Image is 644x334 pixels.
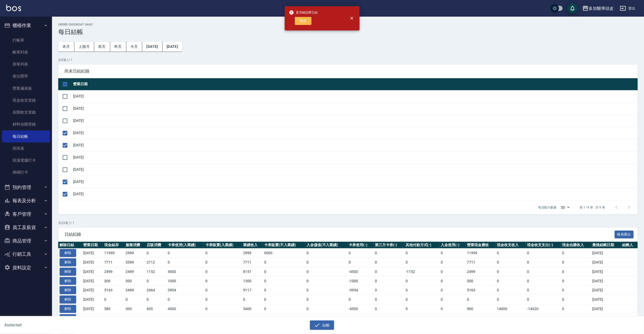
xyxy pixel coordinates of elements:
th: 營業現金應收 [466,242,496,248]
td: 0 [242,295,263,304]
button: 解除 [60,249,76,257]
th: 卡券販賣(入業績) [204,242,242,248]
td: [DATE] [591,295,621,304]
td: 300 [124,276,145,286]
td: 7711 [466,258,496,267]
button: 解除 [60,296,76,304]
td: [DATE] [591,286,621,295]
td: 600 [145,304,166,313]
td: 2112 [145,258,166,267]
td: 0 [496,286,526,295]
td: 1500 [166,313,204,323]
td: 0 [526,286,561,295]
td: 0 [439,295,466,304]
button: 前天 [94,42,110,51]
td: 0 [404,313,439,323]
button: [DATE] [142,42,162,51]
td: [DATE] [591,248,621,258]
td: 0 [404,286,439,295]
th: 結帳人 [621,242,638,248]
button: 登出 [618,4,638,13]
td: 0 [204,304,242,313]
td: [DATE] [591,313,621,323]
td: 0 [305,276,347,286]
td: 0 [404,248,439,258]
button: 確定 [295,17,311,25]
td: -3954 [347,286,374,295]
td: [DATE] [82,295,103,304]
td: 9117 [242,286,263,295]
td: [DATE] [82,304,103,313]
button: close [346,12,357,24]
td: 0 [204,248,242,258]
td: -14320 [526,304,561,313]
td: 2664 [145,286,166,295]
td: [DATE] [72,163,638,176]
td: 0 [561,258,591,267]
td: 0 [145,248,166,258]
td: 0 [526,258,561,267]
button: 員工及薪資 [2,221,50,234]
a: 座位開單 [2,70,50,82]
td: 0 [103,295,124,304]
th: 其他付款方式(-) [404,242,439,248]
td: 0 [404,304,439,313]
td: 0 [305,304,347,313]
td: 11999 [103,248,124,258]
td: 11999 [466,248,496,258]
button: 行銷工具 [2,247,50,261]
td: 0 [263,286,305,295]
a: 打帳單 [2,34,50,46]
h2: Order checkout daily [58,23,638,26]
h3: 每日結帳 [58,28,638,36]
td: 0 [526,267,561,276]
button: 報表及分析 [2,194,50,207]
td: 0 [204,313,242,323]
td: -1000 [347,276,374,286]
td: 0 [374,295,404,304]
td: 5400 [242,304,263,313]
td: 2999 [242,248,263,258]
td: [DATE] [82,267,103,276]
td: 5163 [103,286,124,295]
th: 現金收支支出(-) [526,242,561,248]
button: [DATE] [162,42,182,51]
td: [DATE] [82,258,103,267]
td: 7711 [242,258,263,267]
td: 300 [124,304,145,313]
td: -1152 [404,267,439,276]
button: 結帳 [310,320,334,330]
td: 0 [439,258,466,267]
td: [DATE] [591,267,621,276]
a: 帳單列表 [2,46,50,58]
button: 資料設定 [2,261,50,274]
button: 商品管理 [2,234,50,248]
td: 0 [305,286,347,295]
button: 多加醫學頭皮 [580,3,616,14]
td: 0 [374,248,404,258]
td: [DATE] [82,313,103,323]
td: [DATE] [72,139,638,151]
a: 掃碼打卡 [2,166,50,178]
td: 0 [496,267,526,276]
td: 1500 [242,313,263,323]
td: 0 [466,313,496,323]
td: 0 [263,267,305,276]
td: 0 [263,276,305,286]
th: 最後結帳日期 [591,242,621,248]
th: 營業日期 [72,78,638,90]
td: 0 [305,295,347,304]
a: 材料自購登錄 [2,118,50,130]
p: 共 9 筆, 1 / 1 [58,58,638,62]
div: 多加醫學頭皮 [589,5,614,12]
td: 0 [263,304,305,313]
a: 排班表 [2,142,50,154]
td: 0 [145,313,166,323]
td: 0 [124,313,145,323]
th: 入金儲值(不入業績) [305,242,347,248]
button: 客戶管理 [2,207,50,221]
td: 900 [466,304,496,313]
p: 第 1–9 筆 共 9 筆 [580,205,605,210]
td: 0 [305,258,347,267]
td: 0 [439,276,466,286]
